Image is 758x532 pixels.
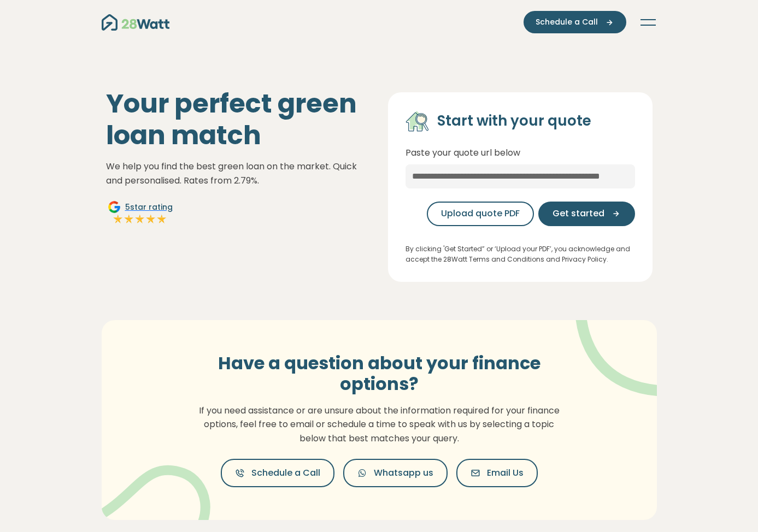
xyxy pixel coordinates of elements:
[524,11,626,33] button: Schedule a Call
[441,207,520,220] span: Upload quote PDF
[124,214,134,224] img: Full star
[134,214,145,224] img: Full star
[108,200,121,214] img: Google
[639,17,657,28] button: Toggle navigation
[406,244,635,264] p: By clicking 'Get Started” or ‘Upload your PDF’, you acknowledge and accept the 28Watt Terms and C...
[221,459,334,487] button: Schedule a Call
[125,202,173,213] span: 5 star rating
[156,214,167,224] img: Full star
[374,466,433,480] span: Whatsapp us
[487,466,524,480] span: Email Us
[538,202,635,226] button: Get started
[106,88,371,151] h1: Your perfect green loan match
[406,146,635,160] p: Paste your quote url below
[145,214,156,224] img: Full star
[106,200,174,227] a: Google5star ratingFull starFull starFull starFull starFull star
[536,16,598,28] span: Schedule a Call
[427,202,534,226] button: Upload quote PDF
[113,214,124,224] img: Full star
[193,404,566,446] p: If you need assistance or are unsure about the information required for your finance options, fee...
[106,159,371,187] p: We help you find the best green loan on the market. Quick and personalised. Rates from 2.79%.
[102,11,657,33] nav: Main navigation
[251,466,320,480] span: Schedule a Call
[437,112,591,131] h4: Start with your quote
[343,459,448,487] button: Whatsapp us
[193,353,566,395] h3: Have a question about your finance options?
[456,459,538,487] button: Email Us
[102,14,169,31] img: 28Watt
[553,207,604,220] span: Get started
[547,290,690,397] img: vector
